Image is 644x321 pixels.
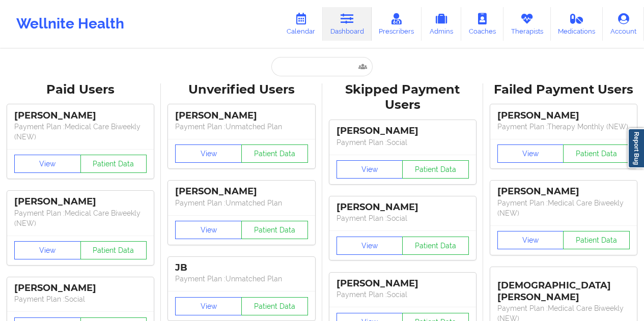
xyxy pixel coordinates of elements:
[175,198,307,208] p: Payment Plan : Unmatched Plan
[337,289,469,300] p: Payment Plan : Social
[337,160,403,179] button: View
[241,221,308,239] button: Patient Data
[168,82,315,98] div: Unverified Users
[175,262,307,274] div: JB
[497,231,564,249] button: View
[175,110,307,122] div: [PERSON_NAME]
[551,7,603,41] a: Medications
[337,278,469,289] div: [PERSON_NAME]
[279,7,323,41] a: Calendar
[175,122,307,132] p: Payment Plan : Unmatched Plan
[14,294,147,304] p: Payment Plan : Social
[422,7,461,41] a: Admins
[497,186,630,197] div: [PERSON_NAME]
[337,213,469,223] p: Payment Plan : Social
[563,231,630,249] button: Patient Data
[497,122,630,132] p: Payment Plan : Therapy Monthly (NEW)
[337,237,403,255] button: View
[175,144,242,163] button: View
[372,7,422,41] a: Prescribers
[175,186,307,197] div: [PERSON_NAME]
[14,155,81,173] button: View
[563,144,630,163] button: Patient Data
[241,144,308,163] button: Patient Data
[7,82,154,98] div: Paid Users
[337,125,469,137] div: [PERSON_NAME]
[80,155,147,173] button: Patient Data
[402,160,469,179] button: Patient Data
[329,82,476,113] div: Skipped Payment Users
[497,144,564,163] button: View
[461,7,503,41] a: Coaches
[175,274,307,284] p: Payment Plan : Unmatched Plan
[402,237,469,255] button: Patient Data
[14,196,147,208] div: [PERSON_NAME]
[628,128,644,168] a: Report Bug
[175,221,242,239] button: View
[14,241,81,259] button: View
[603,7,644,41] a: Account
[497,110,630,122] div: [PERSON_NAME]
[241,297,308,315] button: Patient Data
[14,282,147,294] div: [PERSON_NAME]
[337,137,469,148] p: Payment Plan : Social
[497,272,630,303] div: [DEMOGRAPHIC_DATA][PERSON_NAME]
[80,241,147,259] button: Patient Data
[14,122,147,142] p: Payment Plan : Medical Care Biweekly (NEW)
[323,7,372,41] a: Dashboard
[337,201,469,213] div: [PERSON_NAME]
[14,110,147,122] div: [PERSON_NAME]
[497,198,630,218] p: Payment Plan : Medical Care Biweekly (NEW)
[175,297,242,315] button: View
[14,208,147,228] p: Payment Plan : Medical Care Biweekly (NEW)
[490,82,637,98] div: Failed Payment Users
[503,7,551,41] a: Therapists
